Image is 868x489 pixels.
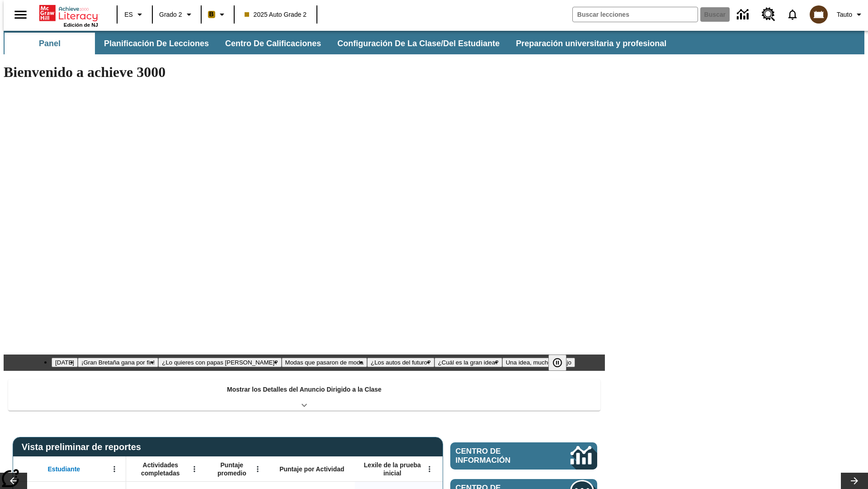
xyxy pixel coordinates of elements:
[210,461,254,477] span: Puntaje promedio
[52,358,78,367] button: Diapositiva 1 Día del Trabajo
[159,10,182,19] span: Grado 2
[227,385,382,394] p: Mostrar los Detalles del Anuncio Dirigido a la Clase
[4,31,864,54] div: Subbarra de navegación
[7,1,34,28] button: Abrir el menú lateral
[48,465,80,473] span: Estudiante
[837,10,852,19] span: Tauto
[359,461,425,477] span: Lexile de la prueba inicial
[131,461,190,477] span: Actividades completadas
[39,4,98,22] a: Portada
[22,442,146,452] span: Vista preliminar de reportes
[804,3,833,26] button: Escoja un nuevo avatar
[4,33,675,54] div: Subbarra de navegación
[573,7,698,22] input: Buscar campo
[756,2,781,27] a: Centro de recursos, Se abrirá en una pestaña nueva.
[4,64,605,81] h1: Bienvenido a achieve 3000
[64,22,98,28] span: Edición de NJ
[108,462,121,476] button: Abrir menú
[841,473,868,489] button: Carrusel de lecciones, seguir
[218,33,328,54] button: Centro de calificaciones
[39,3,98,28] div: Portada
[833,6,868,23] button: Perfil/Configuración
[204,6,231,23] button: Boost El color de la clase es anaranjado claro. Cambiar el color de la clase.
[279,465,344,473] span: Puntaje por Actividad
[367,358,434,367] button: Diapositiva 5 ¿Los autos del futuro?
[450,442,597,470] a: Centro de información
[97,33,216,54] button: Planificación de lecciones
[731,2,756,27] a: Centro de información
[548,355,576,371] div: Pausar
[251,462,264,476] button: Abrir menú
[124,10,133,19] span: ES
[158,358,281,367] button: Diapositiva 3 ¿Lo quieres con papas fritas?
[209,9,214,20] span: B
[8,379,600,411] div: Mostrar los Detalles del Anuncio Dirigido a la Clase
[120,6,149,23] button: Lenguaje: ES, Selecciona un idioma
[423,462,436,476] button: Abrir menú
[330,33,507,54] button: Configuración de la clase/del estudiante
[509,33,674,54] button: Preparación universitaria y profesional
[5,33,95,54] button: Panel
[188,462,201,476] button: Abrir menú
[502,358,575,367] button: Diapositiva 7 Una idea, mucho trabajo
[78,358,158,367] button: Diapositiva 2 ¡Gran Bretaña gana por fin!
[282,358,367,367] button: Diapositiva 4 Modas que pasaron de moda
[245,10,307,19] span: 2025 Auto Grade 2
[781,3,804,26] a: Notificaciones
[810,5,828,24] img: avatar image
[434,358,502,367] button: Diapositiva 6 ¿Cuál es la gran idea?
[548,355,566,371] button: Pausar
[156,6,198,23] button: Grado: Grado 2, Elige un grado
[456,447,540,465] span: Centro de información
